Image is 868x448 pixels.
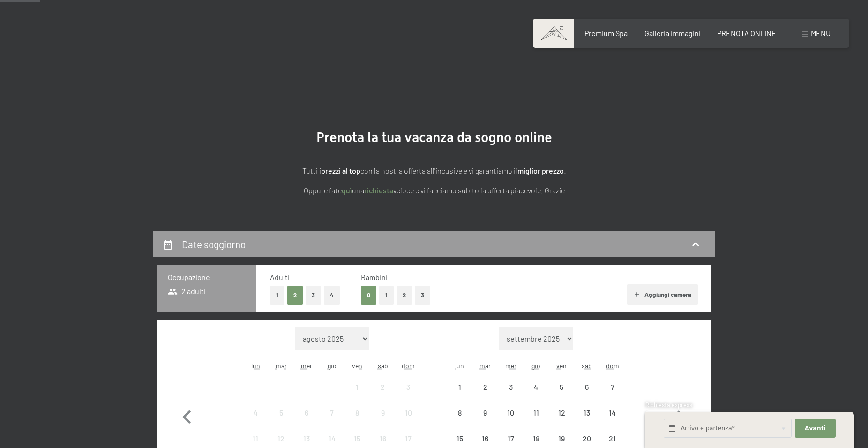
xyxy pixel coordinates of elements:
[574,374,599,400] div: Sat Sep 06 2025
[345,409,369,433] div: 8
[200,165,668,177] p: Tutti i con la nostra offerta all'incusive e vi garantiamo il !
[316,129,552,145] span: Prenota la tua vacanza da sogno online
[397,409,420,433] div: 10
[320,409,344,433] div: 7
[344,400,370,425] div: arrivo/check-in non effettuabile
[627,284,698,305] button: Aggiungi camera
[378,362,388,370] abbr: sabato
[328,362,337,370] abbr: giovedì
[364,186,393,195] a: richiesta
[717,29,776,38] a: PRENOTA ONLINE
[549,374,574,400] div: arrivo/check-in non effettuabile
[415,286,430,305] button: 3
[472,374,498,400] div: arrivo/check-in non effettuabile
[472,400,498,425] div: arrivo/check-in non effettuabile
[361,286,376,305] button: 0
[447,400,472,425] div: arrivo/check-in non effettuabile
[324,286,340,305] button: 4
[556,362,567,370] abbr: venerdì
[582,362,592,370] abbr: sabato
[601,409,624,433] div: 14
[344,400,370,425] div: Fri Aug 08 2025
[473,409,497,433] div: 9
[524,374,549,400] div: arrivo/check-in non effettuabile
[811,29,831,38] span: Menu
[472,374,498,400] div: Tue Sep 02 2025
[402,362,415,370] abbr: domenica
[379,286,394,305] button: 1
[168,272,245,282] h3: Occupazione
[575,383,599,407] div: 6
[345,383,369,407] div: 1
[301,362,312,370] abbr: mercoledì
[601,383,624,407] div: 7
[447,374,472,400] div: arrivo/check-in non effettuabile
[524,374,549,400] div: Thu Sep 04 2025
[243,400,268,425] div: Mon Aug 04 2025
[319,400,344,425] div: Thu Aug 07 2025
[498,400,523,425] div: arrivo/check-in non effettuabile
[342,186,352,195] a: quì
[396,400,421,425] div: arrivo/check-in non effettuabile
[251,362,260,370] abbr: lunedì
[606,362,619,370] abbr: domenica
[344,374,370,400] div: Fri Aug 01 2025
[306,286,321,305] button: 3
[574,400,599,425] div: Sat Sep 13 2025
[550,383,573,407] div: 5
[344,374,370,400] div: arrivo/check-in non effettuabile
[361,273,388,281] span: Bambini
[270,286,284,305] button: 1
[574,400,599,425] div: arrivo/check-in non effettuabile
[448,383,471,407] div: 1
[448,409,471,433] div: 8
[352,362,362,370] abbr: venerdì
[600,374,625,400] div: arrivo/check-in non effettuabile
[499,409,522,433] div: 10
[549,400,574,425] div: arrivo/check-in non effettuabile
[499,383,522,407] div: 3
[550,409,573,433] div: 12
[505,362,516,370] abbr: mercoledì
[549,374,574,400] div: Fri Sep 05 2025
[268,400,293,425] div: arrivo/check-in non effettuabile
[370,374,396,400] div: Sat Aug 02 2025
[600,400,625,425] div: arrivo/check-in non effettuabile
[795,419,835,438] button: Avanti
[371,383,395,407] div: 2
[517,166,564,175] strong: miglior prezzo
[200,184,668,197] p: Oppure fate una veloce e vi facciamo subito la offerta piacevole. Grazie
[498,374,523,400] div: arrivo/check-in non effettuabile
[447,374,472,400] div: Mon Sep 01 2025
[805,424,826,433] span: Avanti
[584,29,628,38] a: Premium Spa
[498,400,523,425] div: Wed Sep 10 2025
[472,400,498,425] div: Tue Sep 09 2025
[396,374,421,400] div: arrivo/check-in non effettuabile
[396,374,421,400] div: Sun Aug 03 2025
[294,400,319,425] div: arrivo/check-in non effettuabile
[371,409,395,433] div: 9
[287,286,303,305] button: 2
[370,374,396,400] div: arrivo/check-in non effettuabile
[575,409,599,433] div: 13
[397,286,412,305] button: 2
[397,383,420,407] div: 3
[498,374,523,400] div: Wed Sep 03 2025
[600,374,625,400] div: Sun Sep 07 2025
[524,409,548,433] div: 11
[276,362,287,370] abbr: martedì
[549,400,574,425] div: Fri Sep 12 2025
[396,400,421,425] div: Sun Aug 10 2025
[479,362,491,370] abbr: martedì
[455,362,464,370] abbr: lunedì
[574,374,599,400] div: arrivo/check-in non effettuabile
[524,400,549,425] div: arrivo/check-in non effettuabile
[600,400,625,425] div: Sun Sep 14 2025
[270,273,290,281] span: Adulti
[531,362,540,370] abbr: giovedì
[644,29,701,38] a: Galleria immagini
